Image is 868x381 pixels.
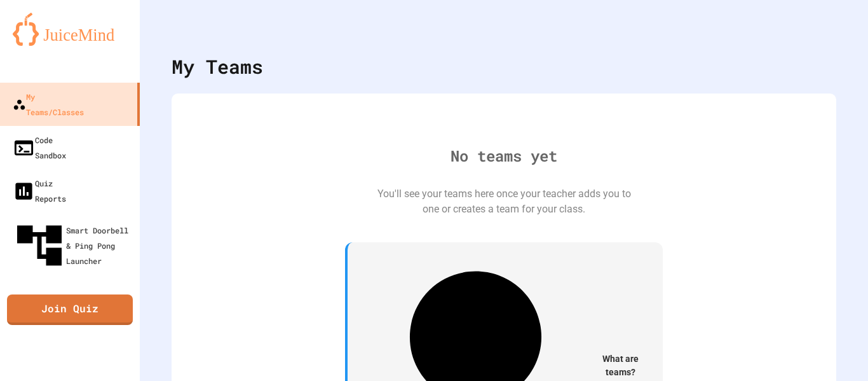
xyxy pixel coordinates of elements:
div: My Teams/Classes [13,89,84,120]
a: Join Quiz [7,294,133,325]
div: Smart Doorbell & Ping Pong Launcher [13,219,135,272]
div: You'll see your teams here once your teacher adds you to one or creates a team for your class. [377,186,631,217]
div: Code Sandbox [13,132,66,163]
div: Quiz Reports [13,176,66,206]
img: logo-orange.svg [13,13,127,46]
span: What are teams? [593,352,648,379]
div: No teams yet [451,144,557,167]
div: My Teams [172,52,263,81]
